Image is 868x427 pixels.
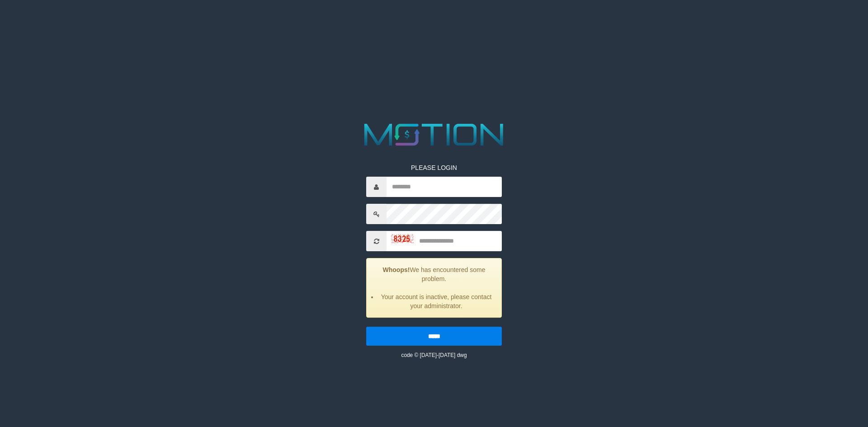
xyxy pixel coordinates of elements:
[366,258,502,318] div: We has encountered some problem.
[358,120,510,150] img: MOTION_logo.png
[391,234,414,243] img: captcha
[383,266,410,273] strong: Whoops!
[378,292,495,310] li: Your account is inactive, please contact your administrator.
[401,352,467,358] small: code © [DATE]-[DATE] dwg
[366,163,502,172] p: PLEASE LOGIN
